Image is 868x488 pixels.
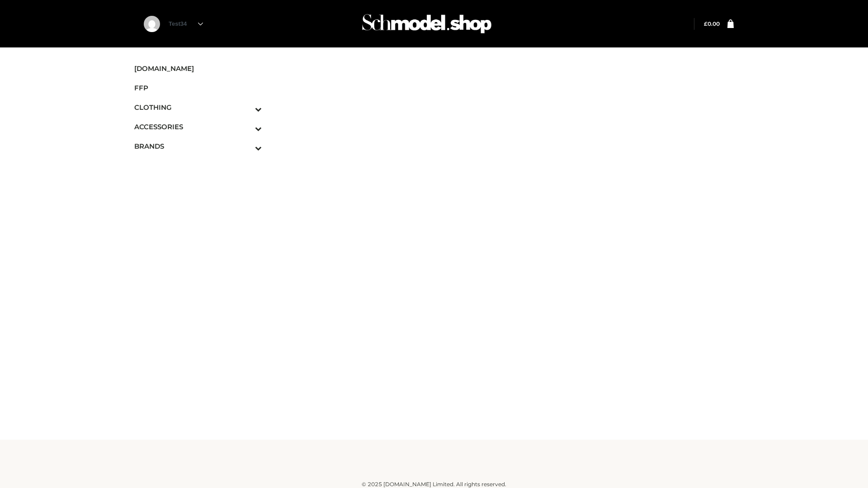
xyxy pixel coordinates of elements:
a: [DOMAIN_NAME] [134,59,262,78]
a: FFP [134,78,262,98]
span: BRANDS [134,141,262,151]
span: ACCESSORIES [134,122,262,132]
button: Toggle Submenu [230,136,262,156]
bdi: 0.00 [704,20,720,27]
a: ACCESSORIESToggle Submenu [134,117,262,136]
span: [DOMAIN_NAME] [134,63,262,74]
span: FFP [134,83,262,93]
span: £ [704,20,708,27]
img: Schmodel Admin 964 [359,6,495,42]
a: Test34 [169,20,203,27]
button: Toggle Submenu [230,98,262,117]
a: CLOTHINGToggle Submenu [134,98,262,117]
a: BRANDSToggle Submenu [134,136,262,156]
a: £0.00 [704,20,720,27]
span: CLOTHING [134,102,262,113]
button: Toggle Submenu [230,117,262,136]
